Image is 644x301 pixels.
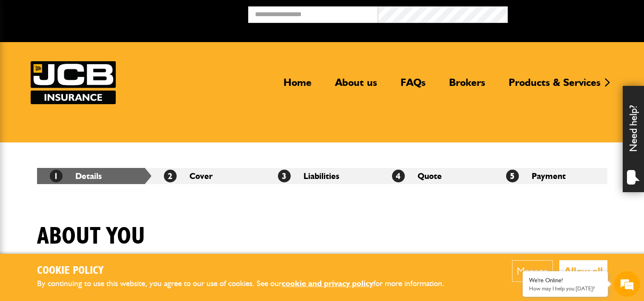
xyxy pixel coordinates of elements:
a: JCB Insurance Services [31,61,116,104]
span: 5 [506,170,519,182]
a: Brokers [443,76,492,96]
h2: Cookie Policy [37,264,458,278]
li: Quote [379,168,493,184]
span: 3 [278,170,291,182]
a: About us [329,76,384,96]
h1: About you [37,222,145,251]
li: Cover [151,168,265,184]
a: Home [277,76,318,96]
span: 4 [392,170,405,182]
p: By continuing to use this website, you agree to our use of cookies. See our for more information. [37,277,458,290]
button: Broker Login [508,6,638,20]
button: Manage [512,260,553,282]
div: Need help? [623,86,644,192]
div: We're Online! [529,277,601,284]
a: Products & Services [502,76,607,96]
li: Details [37,168,151,184]
img: JCB Insurance Services logo [31,61,116,104]
a: FAQs [394,76,432,96]
span: 1 [50,170,63,182]
p: How may I help you today? [529,285,601,292]
li: Payment [493,168,607,184]
a: cookie and privacy policy [282,278,373,288]
li: Liabilities [265,168,379,184]
span: 2 [164,170,177,182]
button: Allow all [559,260,607,282]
